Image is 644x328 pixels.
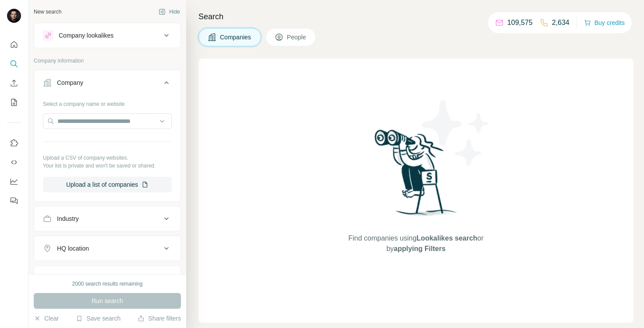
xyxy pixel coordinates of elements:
[198,10,633,23] h4: Search
[7,37,21,52] button: Quick start
[43,97,172,108] div: Select a company name or website
[34,72,180,97] button: Company
[43,177,172,192] button: Upload a list of companies
[417,234,478,242] span: Lookalikes search
[346,233,486,254] span: Find companies using or by
[394,245,446,252] span: applying Filters
[7,9,21,23] img: Avatar
[57,214,79,223] div: Industry
[584,17,625,29] button: Buy credits
[34,208,180,229] button: Industry
[7,154,21,170] button: Use Surfe API
[34,268,180,289] button: Annual revenue ($)
[57,78,83,87] div: Company
[72,280,143,288] div: 2000 search results remaining
[43,154,172,162] p: Upload a CSV of company websites.
[552,17,570,28] p: 2,634
[287,33,307,42] span: People
[34,25,180,46] button: Company lookalikes
[7,94,21,110] button: My lists
[34,57,181,65] p: Company information
[7,56,21,72] button: Search
[220,33,252,42] span: Companies
[138,314,181,323] button: Share filters
[59,31,113,40] div: Company lookalikes
[76,314,120,323] button: Save search
[34,314,59,323] button: Clear
[152,5,186,18] button: Hide
[507,17,533,28] p: 109,575
[57,244,89,253] div: HQ location
[7,75,21,91] button: Enrich CSV
[371,127,462,225] img: Surfe Illustration - Woman searching with binoculars
[7,174,21,189] button: Dashboard
[7,193,21,209] button: Feedback
[34,8,61,16] div: New search
[416,94,495,172] img: Surfe Illustration - Stars
[57,274,109,283] div: Annual revenue ($)
[34,238,180,259] button: HQ location
[43,162,172,170] p: Your list is private and won't be saved or shared.
[7,135,21,151] button: Use Surfe on LinkedIn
